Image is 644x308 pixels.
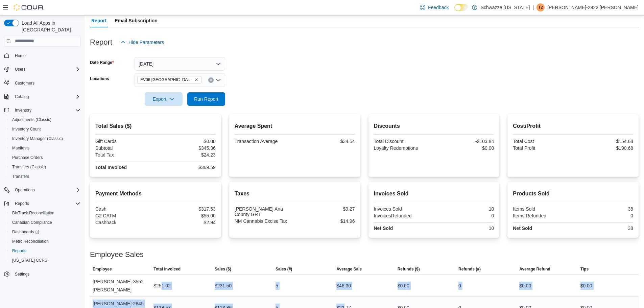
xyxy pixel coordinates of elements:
[513,190,633,198] h2: Products Sold
[12,65,28,73] button: Users
[12,93,31,101] button: Catalog
[7,115,83,124] button: Adjustments (Classic)
[7,153,83,162] button: Purchase Orders
[145,92,183,106] button: Export
[12,270,32,278] a: Settings
[513,139,572,144] div: Total Cost
[157,152,216,158] div: $24.23
[7,208,83,218] button: BioTrack Reconciliation
[215,266,231,272] span: Sales ($)
[235,190,355,198] h2: Taxes
[235,218,293,224] div: NM Cannabis Excise Tax
[9,247,29,255] a: Reports
[95,220,154,225] div: Cashback
[9,125,44,133] a: Inventory Count
[574,213,633,218] div: 0
[12,79,80,87] span: Customers
[374,206,433,212] div: Invoices Sold
[1,269,83,279] button: Settings
[547,3,639,11] p: [PERSON_NAME]-2922 [PERSON_NAME]
[15,271,29,277] span: Settings
[12,51,80,60] span: Home
[12,126,41,132] span: Inventory Count
[12,186,38,194] button: Operations
[12,270,80,278] span: Settings
[9,144,32,152] a: Manifests
[9,144,80,152] span: Manifests
[153,282,171,290] div: $251.02
[187,92,225,106] button: Run Report
[1,105,83,115] button: Inventory
[580,266,589,272] span: Tips
[481,3,530,11] p: Schwazze [US_STATE]
[19,20,80,33] span: Load All Apps in [GEOGRAPHIC_DATA]
[9,116,80,124] span: Adjustments (Classic)
[12,106,34,114] button: Inventory
[454,4,469,11] input: Dark Mode
[9,116,54,124] a: Adjustments (Classic)
[276,282,278,290] div: 5
[374,122,494,130] h2: Discounts
[90,76,109,81] label: Locations
[374,213,433,218] div: InvoicesRefunded
[9,153,80,162] span: Purchase Orders
[7,218,83,227] button: Canadian Compliance
[235,122,355,130] h2: Average Spent
[12,93,80,101] span: Catalog
[135,57,225,71] button: [DATE]
[536,3,545,11] div: Turner-2922 Ashby
[7,227,83,237] a: Dashboards
[95,190,216,198] h2: Payment Methods
[513,213,572,218] div: Items Refunded
[296,206,355,212] div: $9.27
[519,282,531,290] div: $0.00
[12,186,80,194] span: Operations
[9,209,80,217] span: BioTrack Reconciliation
[7,237,83,246] button: Metrc Reconciliation
[90,275,151,297] div: [PERSON_NAME]-3552 [PERSON_NAME]
[458,282,461,290] div: 0
[336,266,362,272] span: Average Sale
[435,226,494,231] div: 10
[12,239,49,244] span: Metrc Reconciliation
[538,3,543,11] span: T2
[157,213,216,218] div: $55.00
[374,226,393,231] strong: Net Sold
[1,199,83,208] button: Reports
[513,122,633,130] h2: Cost/Profit
[9,172,32,181] a: Transfers
[12,136,63,141] span: Inventory Manager (Classic)
[140,76,193,83] span: EV06 [GEOGRAPHIC_DATA]
[580,282,592,290] div: $0.00
[157,165,216,170] div: $369.59
[194,78,198,82] button: Remove EV06 Las Cruces East from selection in this group
[95,122,216,130] h2: Total Sales ($)
[95,213,154,218] div: G2 CATM
[15,80,34,86] span: Customers
[12,65,80,73] span: Users
[115,14,158,27] span: Email Subscription
[12,155,43,160] span: Purchase Orders
[149,92,178,106] span: Export
[7,256,83,265] button: [US_STATE] CCRS
[14,4,44,11] img: Cova
[137,76,201,84] span: EV06 Las Cruces East
[194,96,218,102] span: Run Report
[7,246,83,256] button: Reports
[91,14,106,27] span: Report
[4,48,80,297] nav: Complex example
[9,218,80,227] span: Canadian Compliance
[15,201,29,206] span: Reports
[435,139,494,144] div: -$103.84
[374,145,433,151] div: Loyalty Redemptions
[12,164,46,170] span: Transfers (Classic)
[9,247,80,255] span: Reports
[95,139,154,144] div: Gift Cards
[574,145,633,151] div: $190.68
[9,125,80,133] span: Inventory Count
[12,229,39,235] span: Dashboards
[9,135,66,143] a: Inventory Manager (Classic)
[435,213,494,218] div: 0
[90,251,144,259] h3: Employee Sales
[574,206,633,212] div: 38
